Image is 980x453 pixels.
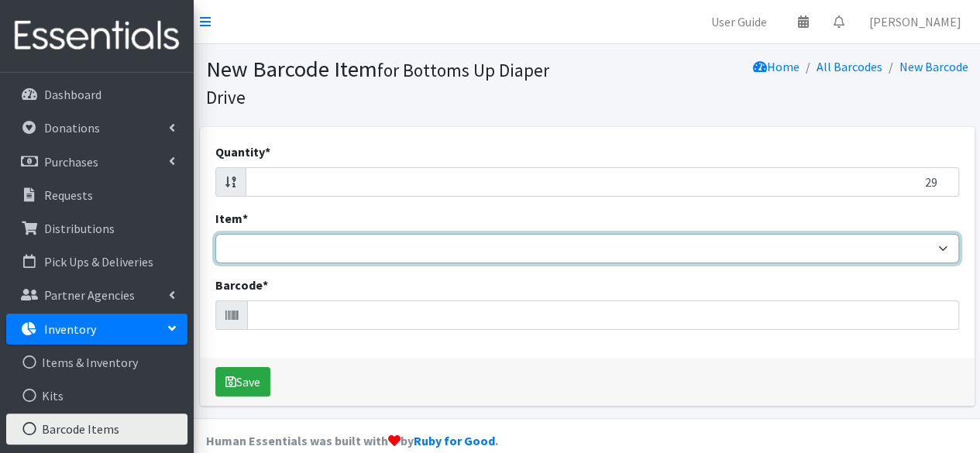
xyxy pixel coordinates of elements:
p: Pick Ups & Deliveries [44,254,153,269]
abbr: required [265,144,270,160]
a: User Guide [699,6,779,37]
label: Barcode [215,276,268,294]
a: Inventory [6,314,187,345]
p: Requests [44,187,93,203]
a: Purchases [6,146,187,177]
a: Partner Agencies [6,280,187,311]
h1: New Barcode Item [206,56,582,109]
a: All Barcodes [817,59,882,74]
a: New Barcode [899,59,968,74]
a: Pick Ups & Deliveries [6,246,187,277]
button: Save [215,367,270,396]
abbr: required [263,277,268,293]
p: Donations [44,120,100,136]
small: for Bottoms Up Diaper Drive [206,59,549,108]
a: Dashboard [6,79,187,110]
label: Quantity [215,142,270,161]
a: Distributions [6,213,187,244]
p: Inventory [44,321,96,337]
a: Ruby for Good [414,433,495,448]
label: Item [215,209,248,228]
a: Items & Inventory [6,347,187,378]
a: Requests [6,180,187,211]
p: Dashboard [44,87,101,102]
a: Home [753,59,799,74]
strong: Human Essentials was built with by . [206,433,498,448]
a: Barcode Items [6,414,187,444]
abbr: required [242,211,248,226]
a: Donations [6,112,187,143]
p: Distributions [44,221,115,236]
img: HumanEssentials [6,10,187,62]
p: Purchases [44,154,98,170]
p: Partner Agencies [44,287,135,303]
a: Kits [6,380,187,411]
a: [PERSON_NAME] [857,6,974,37]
